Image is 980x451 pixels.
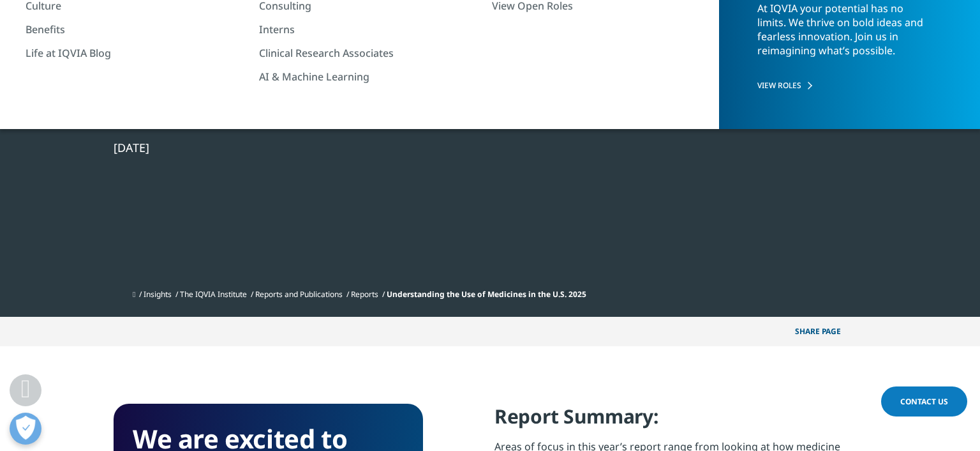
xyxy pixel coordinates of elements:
[387,289,586,300] span: Understanding the Use of Medicines in the U.S. 2025
[10,413,41,445] button: Open Preferences
[144,289,172,300] a: Insights
[900,396,948,407] span: Contact Us
[26,22,246,36] a: Benefits
[351,289,378,300] a: Reports
[259,46,480,60] a: Clinical Research Associates
[785,317,866,346] p: Share PAGE
[259,22,480,36] a: Interns
[757,1,933,69] p: At IQVIA your potential has no limits. We thrive on bold ideas and fearless innovation. Join us i...
[881,386,967,417] a: Contact Us
[259,70,480,84] a: AI & Machine Learning
[26,46,246,60] a: Life at IQVIA Blog
[180,289,247,300] a: The IQVIA Institute
[114,140,551,155] div: [DATE]
[757,80,938,91] a: VIEW ROLES
[785,317,866,346] button: Share PAGEShare PAGE
[255,289,343,300] a: Reports and Publications
[494,404,866,439] h4: Report Summary:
